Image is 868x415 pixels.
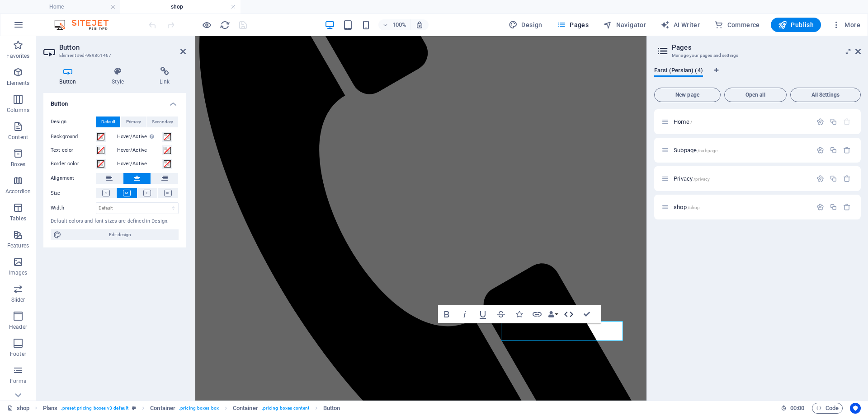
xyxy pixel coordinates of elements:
[674,147,717,154] span: Subpage
[43,403,340,414] nav: breadcrumb
[7,107,29,114] p: Columns
[11,296,25,303] p: Slider
[415,21,424,29] i: On resize automatically adjust zoom level to fit chosen device.
[233,403,258,414] span: Click to select. Double-click to edit
[220,20,230,30] i: Reload page
[654,67,861,84] div: Language Tabs
[378,19,410,30] button: 100%
[674,204,700,210] span: shop
[195,36,646,401] iframe: To enrich screen reader interactions, please activate Accessibility in Grammarly extension settings
[505,18,546,32] div: Design (Ctrl+Alt+Y)
[797,405,798,411] span: :
[812,403,843,414] button: Code
[778,20,814,29] span: Publish
[9,269,28,276] p: Images
[674,175,710,182] span: Privacy
[152,117,173,127] span: Secondary
[830,146,837,154] div: Duplicate
[7,79,30,87] p: Elements
[728,92,783,98] span: Open all
[654,88,721,102] button: New page
[830,175,837,182] div: Duplicate
[578,305,595,323] button: Confirm (Ctrl+⏎)
[528,305,546,323] button: Link
[51,159,96,169] label: Border color
[658,92,717,98] span: New page
[61,403,128,414] span: . preset-pricing-boxes-v3-default
[117,159,162,169] label: Hover/Active
[660,20,700,29] span: AI Writer
[10,215,26,222] p: Tables
[456,305,473,323] button: Italic (Ctrl+I)
[816,203,824,211] div: Settings
[96,117,120,127] button: Default
[5,188,31,195] p: Accordion
[438,305,455,323] button: Bold (Ctrl+B)
[505,18,546,32] button: Design
[790,403,804,414] span: 00 00
[43,403,57,414] span: Click to select. Double-click to edit
[832,20,860,29] span: More
[654,65,703,78] span: Farsi (Persian) (4)
[59,43,186,51] h2: Button
[51,188,96,199] label: Size
[603,20,646,29] span: Navigator
[790,88,861,102] button: All Settings
[11,161,26,168] p: Boxes
[688,205,700,210] span: /shop
[672,51,843,60] h3: Manage your pages and settings
[690,120,692,125] span: /
[146,117,178,127] button: Secondary
[843,175,851,182] div: Remove
[120,2,241,12] h4: shop
[492,305,509,323] button: Strikethrough
[850,403,861,414] button: Usercentrics
[816,118,824,126] div: Settings
[43,67,96,86] h4: Button
[671,119,812,125] div: Home/
[7,403,29,414] a: Click to cancel selection. Double-click to open Pages
[771,18,821,32] button: Publish
[657,18,703,32] button: AI Writer
[509,20,542,29] span: Design
[830,118,837,126] div: Duplicate
[51,145,96,156] label: Text color
[117,145,162,156] label: Hover/Active
[816,403,839,414] span: Code
[843,118,851,126] div: The startpage cannot be deleted
[671,176,812,182] div: Privacy/privacy
[96,67,144,86] h4: Style
[52,19,120,30] img: Editor Logo
[51,117,96,127] label: Design
[510,305,528,323] button: Icons
[816,146,824,154] div: Settings
[262,403,309,414] span: . pricing-boxes-content
[101,117,115,127] span: Default
[59,51,168,60] h3: Element #ed-989861467
[392,19,406,30] h6: 100%
[724,88,787,102] button: Open all
[51,173,96,184] label: Alignment
[132,406,136,410] i: This element is a customizable preset
[781,403,805,414] h6: Session time
[117,131,162,142] label: Hover/Active
[830,203,837,211] div: Duplicate
[219,19,230,30] button: reload
[64,229,176,240] span: Edit design
[560,305,577,323] button: HTML
[714,20,760,29] span: Commerce
[51,218,179,225] div: Default colors and font sizes are defined in Design.
[674,118,692,125] span: Click to open page
[698,148,717,153] span: /subpage
[7,242,29,249] p: Features
[150,403,175,414] span: Click to select. Double-click to edit
[843,203,851,211] div: Remove
[10,378,26,385] p: Forms
[843,146,851,154] div: Remove
[794,92,857,98] span: All Settings
[8,134,28,141] p: Content
[51,131,96,142] label: Background
[6,52,29,60] p: Favorites
[553,18,592,32] button: Pages
[51,205,96,210] label: Width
